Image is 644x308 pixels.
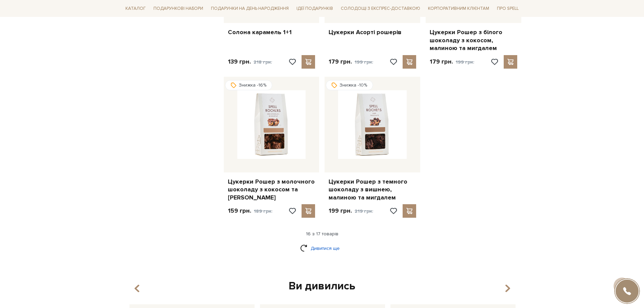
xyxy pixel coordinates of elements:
span: 199 грн. [355,59,373,65]
div: Знижка -16% [225,80,272,90]
div: Знижка -10% [326,80,373,90]
a: Дивитися ще [300,242,344,254]
span: Про Spell [494,3,521,14]
span: Подарунки на День народження [208,3,291,14]
p: 179 грн. [329,58,373,66]
span: Подарункові набори [151,3,206,14]
a: Цукерки Асорті рошерів [329,28,416,36]
a: Цукерки Рошер з молочного шоколаду з кокосом та [PERSON_NAME] [228,178,315,202]
a: Цукерки Рошер з темного шоколаду з вишнею, малиною та мигдалем [329,178,416,202]
p: 139 грн. [228,58,272,66]
div: Ви дивились [127,279,518,293]
a: Цукерки Рошер з білого шоколаду з кокосом, малиною та мигдалем [430,28,517,52]
a: Корпоративним клієнтам [425,3,492,14]
span: Ідеї подарунків [294,3,336,14]
div: 16 з 17 товарів [120,231,524,237]
span: 219 грн. [355,208,373,214]
span: Каталог [123,3,148,14]
span: 199 грн. [456,59,474,65]
p: 179 грн. [430,58,474,66]
p: 159 грн. [228,207,272,215]
span: 189 грн. [254,208,272,214]
a: Солодощі з експрес-доставкою [338,3,423,14]
span: 218 грн. [254,59,272,65]
a: Солона карамель 1+1 [228,28,315,36]
p: 199 грн. [329,207,373,215]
